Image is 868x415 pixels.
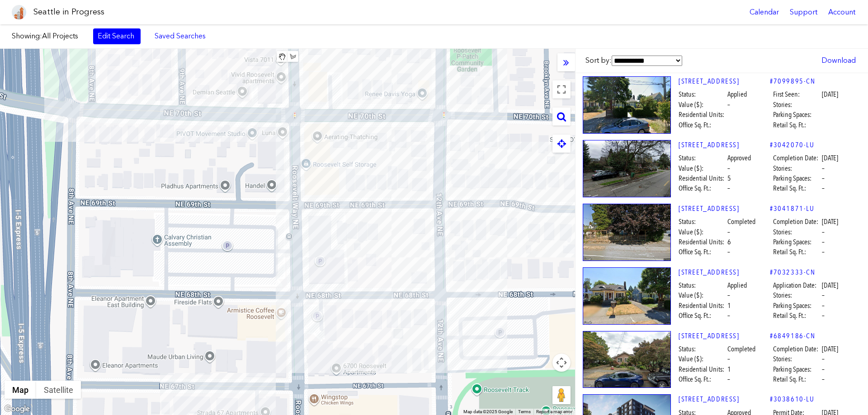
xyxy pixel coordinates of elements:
span: 5 [727,173,731,183]
span: Office Sq. Ft.: [679,374,726,384]
span: – [822,183,825,193]
span: Applied [727,89,747,99]
a: Open this area in Google Maps (opens a new window) [2,403,32,415]
img: 1012_NE_70TH_ST_SEATTLE.jpg [583,140,671,197]
span: Status: [679,344,726,354]
span: Value ($): [679,290,726,300]
button: Stop drawing [277,51,288,62]
span: [DATE] [822,153,838,163]
span: Value ($): [679,354,726,364]
a: Saved Searches [150,28,211,44]
img: 1209_NE_70TH_ST_SEATTLE.jpg [583,267,671,325]
span: – [727,227,730,237]
span: Parking Spaces: [773,173,821,183]
span: All Projects [42,32,78,40]
label: Showing: [12,31,84,41]
a: Edit Search [93,28,141,44]
a: #3042070-LU [770,140,815,150]
span: Completed [727,344,755,354]
span: – [822,247,825,257]
span: – [727,183,730,193]
span: Retail Sq. Ft.: [773,311,821,321]
span: Office Sq. Ft.: [679,183,726,193]
span: Completion Date: [773,344,821,354]
span: 1 [727,301,731,311]
span: Stories: [773,227,821,237]
span: Office Sq. Ft.: [679,247,726,257]
a: #7099895-CN [770,76,816,86]
span: – [727,354,730,364]
span: – [727,247,730,257]
span: Completion Date: [773,153,821,163]
a: Report a map error [536,409,572,414]
img: 1233_NE_69TH_ST_SEATTLE.jpg [583,331,671,388]
a: #3041871-LU [770,204,815,214]
label: Sort by: [585,56,682,66]
span: – [822,290,825,300]
span: Office Sq. Ft.: [679,311,726,321]
span: – [822,301,825,311]
span: – [727,100,730,110]
a: [STREET_ADDRESS] [679,140,770,150]
a: [STREET_ADDRESS] [679,204,770,214]
a: Terms [518,409,531,414]
span: Parking Spaces: [773,364,821,374]
span: Approved [727,153,751,163]
span: – [822,163,825,173]
span: Map data ©2025 Google [463,409,513,414]
span: Value ($): [679,100,726,110]
span: First Seen: [773,89,821,99]
span: Retail Sq. Ft.: [773,183,821,193]
span: – [822,227,825,237]
span: Status: [679,89,726,99]
img: favicon-96x96.png [12,5,26,19]
span: Status: [679,280,726,290]
span: – [822,354,825,364]
a: #6849186-CN [770,331,816,341]
img: Google [2,403,32,415]
span: Retail Sq. Ft.: [773,374,821,384]
span: 6 [727,237,731,247]
span: Residential Units: [679,364,726,374]
span: – [822,311,825,321]
button: Draw a shape [288,51,298,62]
span: Stories: [773,163,821,173]
span: [DATE] [822,89,838,99]
span: [DATE] [822,217,838,227]
span: Stories: [773,290,821,300]
span: Parking Spaces: [773,237,821,247]
a: #7032333-CN [770,267,816,277]
span: Residential Units: [679,237,726,247]
span: Parking Spaces: [773,301,821,311]
span: Stories: [773,354,821,364]
span: – [727,163,730,173]
span: Value ($): [679,227,726,237]
span: Completion Date: [773,217,821,227]
span: 1 [727,364,731,374]
span: Retail Sq. Ft.: [773,120,821,130]
span: – [727,374,730,384]
span: Status: [679,153,726,163]
span: – [822,173,825,183]
span: Stories: [773,100,821,110]
span: – [822,364,825,374]
img: 816_NE_70TH_ST_SEATTLE.jpg [583,204,671,261]
a: [STREET_ADDRESS] [679,267,770,277]
span: – [727,290,730,300]
span: Value ($): [679,163,726,173]
h1: Seattle in Progress [33,6,104,18]
button: Show satellite imagery [36,381,81,399]
span: Completed [727,217,755,227]
span: [DATE] [822,344,838,354]
a: [STREET_ADDRESS] [679,76,770,86]
span: Application Date: [773,280,821,290]
a: #3038610-LU [770,394,815,404]
a: Download [817,53,860,68]
button: Toggle fullscreen view [552,80,571,98]
span: Applied [727,280,747,290]
span: Office Sq. Ft.: [679,120,726,130]
a: [STREET_ADDRESS] [679,394,770,404]
button: Map camera controls [552,354,571,372]
span: Parking Spaces: [773,110,821,120]
button: Drag Pegman onto the map to open Street View [552,386,571,404]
